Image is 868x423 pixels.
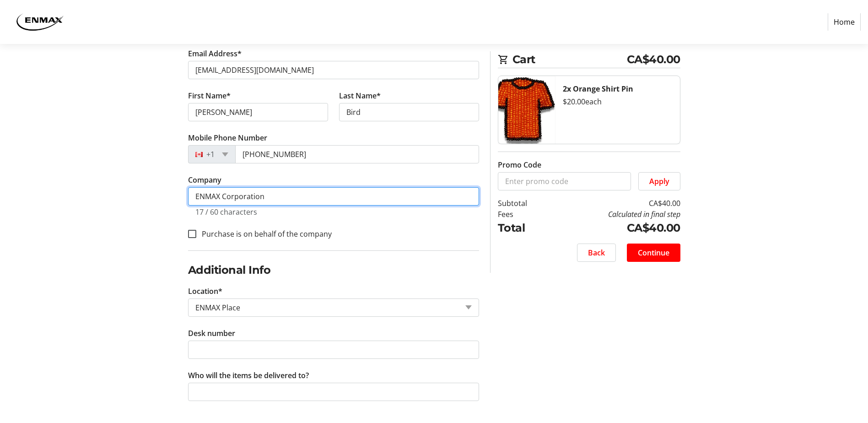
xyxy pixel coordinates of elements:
[638,172,680,190] button: Apply
[550,220,680,236] td: CA$40.00
[188,90,231,101] label: First Name*
[563,96,673,107] div: $20.00 each
[512,51,627,68] span: Cart
[498,209,550,220] td: Fees
[188,286,222,297] label: Location*
[188,328,235,339] label: Desk number
[188,132,267,143] label: Mobile Phone Number
[235,145,479,163] input: (506) 234-5678
[550,209,680,220] td: Calculated in final step
[638,247,669,258] span: Continue
[7,4,72,40] img: ENMAX 's Logo
[828,13,861,31] a: Home
[627,244,680,262] button: Continue
[188,48,242,59] label: Email Address*
[188,370,309,381] label: Who will the items be delivered to?
[498,220,550,236] td: Total
[550,198,680,209] td: CA$40.00
[339,90,381,101] label: Last Name*
[577,244,616,262] button: Back
[498,198,550,209] td: Subtotal
[196,228,332,239] label: Purchase is on behalf of the company
[498,76,555,144] img: Orange Shirt Pin
[195,207,257,217] tr-character-limit: 17 / 60 characters
[188,174,221,185] label: Company
[649,176,669,187] span: Apply
[188,262,479,278] h2: Additional Info
[498,172,631,190] input: Enter promo code
[498,159,541,170] label: Promo Code
[627,51,680,68] span: CA$40.00
[588,247,605,258] span: Back
[563,84,633,94] strong: 2x Orange Shirt Pin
